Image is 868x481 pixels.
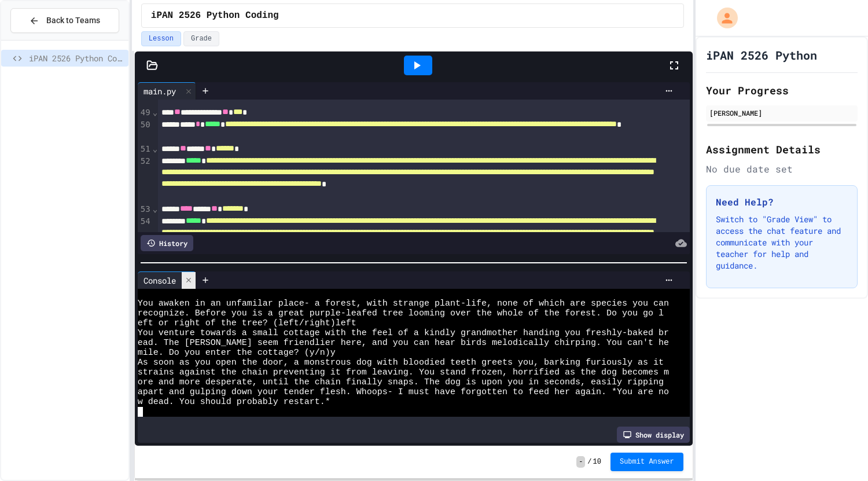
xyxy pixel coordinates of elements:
span: As soon as you open the door, a monstrous dog with bloodied teeth greets you, barking furiously a... [138,358,664,368]
div: No due date set [706,162,858,176]
span: Fold line [152,144,158,153]
div: My Account [705,5,741,31]
span: apart and gulping down your tender flesh. Whoops- I must have forgotten to feed her again. *You a... [138,387,669,397]
span: eft or right of the tree? (left/right)left [138,318,356,328]
div: Show display [617,427,690,443]
span: / [587,457,591,467]
div: 50 [138,119,152,144]
div: 49 [138,107,152,119]
h2: Assignment Details [706,141,858,157]
p: Switch to "Grade View" to access the chat feature and communicate with your teacher for help and ... [716,214,848,271]
div: [PERSON_NAME] [709,108,854,118]
div: 52 [138,156,152,204]
h2: Your Progress [706,82,858,98]
span: recognize. Before you is a great purple-leafed tree looming over the whole of the forest. Do you ... [138,309,664,318]
div: Console [138,274,182,287]
div: main.py [138,85,182,97]
span: strains against the chain preventing it from leaving. You stand frozen, horrified as the dog beco... [138,368,669,377]
div: Console [138,271,196,289]
span: Back to Teams [46,14,100,27]
span: Fold line [152,108,158,117]
span: mile. Do you enter the cottage? (y/n)y [138,348,336,358]
button: Submit Answer [610,453,683,471]
div: 54 [138,216,152,276]
button: Back to Teams [10,8,119,33]
button: Lesson [141,31,181,46]
span: Submit Answer [620,457,674,467]
span: iPAN 2526 Python Coding [151,9,279,23]
span: iPAN 2526 Python Coding [29,52,124,64]
span: Fold line [152,204,158,214]
button: Grade [183,31,219,46]
div: 51 [138,144,152,156]
span: - [576,456,585,468]
h3: Need Help? [716,195,848,209]
div: 53 [138,204,152,216]
div: History [141,235,193,251]
div: main.py [138,82,196,100]
span: w dead. You should probably restart.* [138,397,330,407]
span: 10 [593,457,601,467]
span: ead. The [PERSON_NAME] seem friendlier here, and you can hear birds melodically chirping. You can... [138,338,711,348]
h1: iPAN 2526 Python [706,47,817,63]
span: You venture towards a small cottage with the feel of a kindly grandmother handing you freshly-bak... [138,328,669,338]
span: ore and more desperate, until the chain finally snaps. The dog is upon you in seconds, easily rip... [138,377,664,387]
span: You awaken in an unfamilar place- a forest, with strange plant-life, none of which are species yo... [138,299,669,309]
